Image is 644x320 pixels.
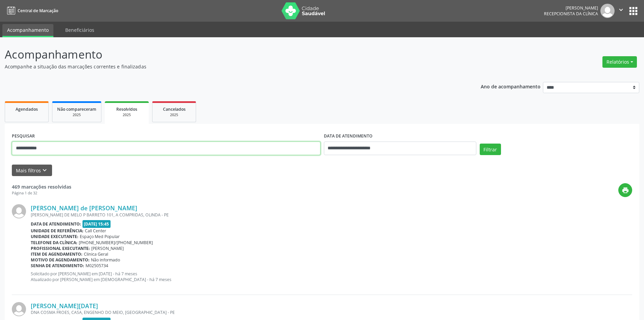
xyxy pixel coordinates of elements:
[57,112,96,118] div: 2025
[41,167,48,174] i: keyboard_arrow_down
[544,5,598,11] div: [PERSON_NAME]
[31,251,82,257] b: Item de agendamento:
[12,165,52,176] button: Mais filtroskeyboard_arrow_down
[544,11,598,17] span: Recepcionista da clínica
[615,4,627,18] button: 
[31,310,632,315] div: DNA COSMA FROES, CASA, ENGENHO DO MEIO, [GEOGRAPHIC_DATA] - PE
[157,112,191,118] div: 2025
[618,183,632,197] button: print
[31,271,632,282] p: Solicitado por [PERSON_NAME] em [DATE] - há 7 meses Atualizado por [PERSON_NAME] em [DEMOGRAPHIC_...
[31,228,84,234] b: Unidade de referência:
[5,46,449,63] p: Acompanhamento
[5,5,58,16] a: Central de Marcação
[79,240,153,246] span: [PHONE_NUMBER]/[PHONE_NUMBER]
[31,204,137,212] a: [PERSON_NAME] de [PERSON_NAME]
[12,184,71,190] strong: 469 marcações resolvidas
[80,234,120,239] span: Espaço Med Popular
[5,63,449,70] p: Acompanhe a situação das marcações correntes e finalizadas
[602,56,637,68] button: Relatórios
[31,302,98,310] a: [PERSON_NAME][DATE]
[12,302,26,316] img: img
[85,228,106,234] span: Call Center
[31,257,90,263] b: Motivo de agendamento:
[600,4,615,18] img: img
[12,190,71,196] div: Página 1 de 32
[110,112,144,118] div: 2025
[18,8,58,14] span: Central de Marcação
[31,234,78,239] b: Unidade executante:
[31,212,632,218] div: [PERSON_NAME] DE MELO P BARRETO 101, A COMPRIDAS, OLINDA - PE
[31,240,77,246] b: Telefone da clínica:
[31,246,90,251] b: Profissional executante:
[31,263,84,269] b: Senha de atendimento:
[12,131,35,142] label: PESQUISAR
[481,82,541,90] p: Ano de acompanhamento
[16,106,38,112] span: Agendados
[480,144,501,155] button: Filtrar
[617,6,625,14] i: 
[324,131,373,142] label: DATA DE ATENDIMENTO
[12,204,26,218] img: img
[57,106,96,112] span: Não compareceram
[84,251,108,257] span: Clinica Geral
[91,246,124,251] span: [PERSON_NAME]
[2,24,53,37] a: Acompanhamento
[622,187,629,194] i: print
[61,24,99,36] a: Beneficiários
[91,257,120,263] span: Não informado
[82,220,111,228] span: [DATE] 15:45
[86,263,108,269] span: M02505734
[163,106,186,112] span: Cancelados
[31,221,81,227] b: Data de atendimento:
[627,5,639,17] button: apps
[116,106,137,112] span: Resolvidos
